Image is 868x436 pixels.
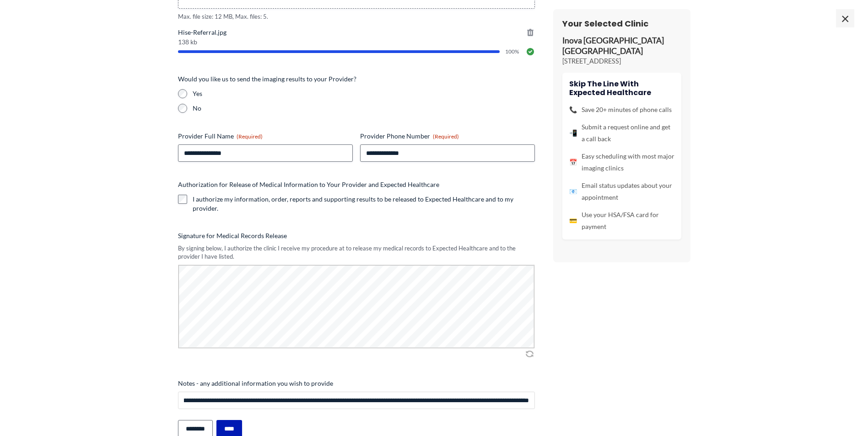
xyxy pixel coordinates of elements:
[178,28,535,37] span: Hise-Referral.jpg
[178,244,535,261] div: By signing below, I authorize the clinic I receive my procedure at to release my medical records ...
[569,104,674,116] li: Save 20+ minutes of phone calls
[178,74,356,84] legend: Would you like us to send the imaging results to your Provider?
[562,57,681,66] p: [STREET_ADDRESS]
[562,36,681,57] p: Inova [GEOGRAPHIC_DATA] [GEOGRAPHIC_DATA]
[836,9,854,27] span: ×
[178,39,535,45] span: 138 kb
[569,80,674,97] h4: Skip the line with Expected Healthcare
[178,132,353,141] label: Provider Full Name
[178,231,535,240] label: Signature for Medical Records Release
[569,186,577,197] span: 📧
[569,209,674,233] li: Use your HSA/FSA card for payment
[569,180,674,203] li: Email status updates about your appointment
[193,104,535,113] label: No
[569,156,577,168] span: 📅
[178,180,439,189] legend: Authorization for Release of Medical Information to Your Provider and Expected Healthcare
[178,12,535,21] span: Max. file size: 12 MB, Max. files: 5.
[569,104,577,116] span: 📞
[193,89,535,98] label: Yes
[569,215,577,227] span: 💳
[193,195,535,213] label: I authorize my information, order, reports and supporting results to be released to Expected Heal...
[178,379,535,388] label: Notes - any additional information you wish to provide
[569,150,674,174] li: Easy scheduling with most major imaging clinics
[562,18,681,29] h3: Your Selected Clinic
[237,133,263,140] span: (Required)
[505,49,520,54] span: 100%
[569,121,674,145] li: Submit a request online and get a call back
[360,132,535,141] label: Provider Phone Number
[433,133,459,140] span: (Required)
[524,349,535,358] img: Clear Signature
[569,127,577,139] span: 📲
